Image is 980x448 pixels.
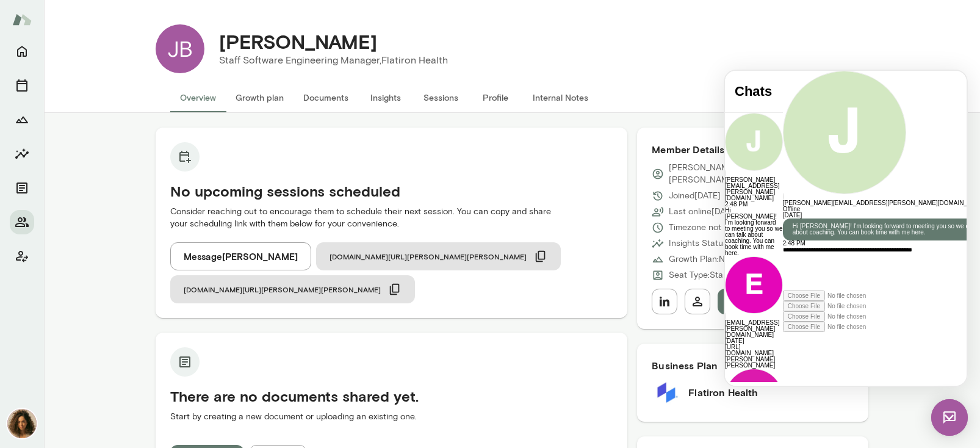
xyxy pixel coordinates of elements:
[523,83,598,112] button: Internal Notes
[294,83,358,112] button: Documents
[669,206,738,218] p: Last online [DATE]
[10,244,34,269] button: Client app
[170,181,613,201] h5: No upcoming sessions scheduled
[68,153,269,165] p: Hi [PERSON_NAME]! I'm looking forward to meeting you so we can talk about coaching. You can book ...
[219,53,448,68] p: Staff Software Engineering Manager, Flatiron Health
[58,135,76,142] span: Offline
[468,83,523,112] button: Profile
[688,385,758,400] h6: Flatiron Health
[669,253,765,266] p: Growth Plan: Not Started
[669,190,721,202] p: Joined [DATE]
[58,230,279,240] div: Attach audio
[58,141,77,148] span: [DATE]
[170,242,311,270] button: Message[PERSON_NAME]
[170,275,415,303] button: [DOMAIN_NAME][URL][PERSON_NAME][PERSON_NAME]
[219,30,377,53] h4: [PERSON_NAME]
[652,358,854,373] h6: Business Plan
[184,284,381,294] span: [DOMAIN_NAME][URL][PERSON_NAME][PERSON_NAME]
[156,24,204,73] div: JB
[58,240,279,251] div: Attach image
[58,129,279,135] h6: [PERSON_NAME][EMAIL_ADDRESS][PERSON_NAME][DOMAIN_NAME]
[58,251,279,261] div: Attach file
[12,8,32,31] img: Mento
[7,409,37,438] img: Najla Elmachtoub
[58,220,279,230] div: Attach video
[669,162,854,186] p: [PERSON_NAME][EMAIL_ADDRESS][PERSON_NAME][DOMAIN_NAME]
[10,142,34,166] button: Insights
[10,73,34,98] button: Sessions
[10,210,34,234] button: Members
[226,83,294,112] button: Growth plan
[669,222,736,234] p: Timezone not set
[718,289,854,314] button: Message
[170,411,613,423] p: Start by creating a new document or uploading an existing one.
[358,83,413,112] button: Insights
[330,251,527,261] span: [DOMAIN_NAME][URL][PERSON_NAME][PERSON_NAME]
[58,169,81,176] span: 2:48 PM
[669,269,793,281] p: Seat Type: Standard/Leadership
[316,242,561,270] button: [DOMAIN_NAME][URL][PERSON_NAME][PERSON_NAME]
[10,107,34,132] button: Growth Plan
[10,39,34,63] button: Home
[10,176,34,200] button: Documents
[413,83,468,112] button: Sessions
[10,13,48,29] h4: Chats
[669,237,757,250] p: Insights Status: Unsent
[170,83,226,112] button: Overview
[652,142,854,157] h6: Member Details
[170,206,613,230] p: Consider reaching out to encourage them to schedule their next session. You can copy and share yo...
[170,386,613,406] h5: There are no documents shared yet.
